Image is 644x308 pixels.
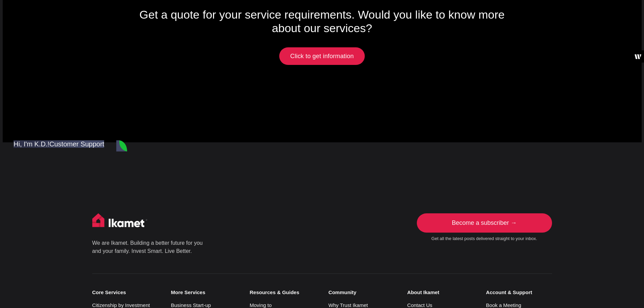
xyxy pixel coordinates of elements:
a: Become a subscriber → [417,213,552,233]
jdiv: Customer Support [49,140,104,148]
a: Contact Us [407,302,432,308]
small: More Services [171,289,237,295]
span: Get a quote for your service requirements. Would you like to know more [139,8,504,21]
small: Resources & Guides [250,289,316,295]
a: Business Start-up [171,302,211,308]
a: Book a Meeting [486,302,521,308]
small: Account & Support [486,289,552,295]
a: Why Trust Ikamet [329,302,368,308]
a: Click to get information [279,47,365,65]
p: We are Ikamet. Building a better future for you and your family. Invest Smart. Live Better. [92,239,204,255]
small: About Ikamet [407,289,473,295]
span: about our services? [272,22,372,34]
small: Community [329,289,395,295]
jdiv: Hi, I'm K.D.! [14,140,49,148]
small: Get all the latest posts delivered straight to your inbox. [417,236,552,242]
